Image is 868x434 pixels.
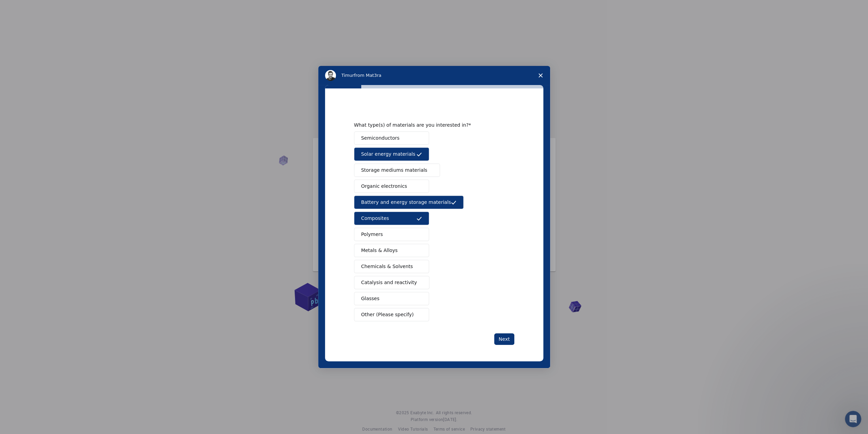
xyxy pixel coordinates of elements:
span: Solar energy materials [361,151,415,158]
span: Catalysis and reactivity [361,279,417,286]
span: Support [14,5,38,11]
button: Chemicals & Solvents [354,260,429,273]
button: Storage mediums materials [354,164,440,177]
button: Semiconductors [354,131,429,145]
span: Metals & Alloys [361,247,398,254]
button: Battery and energy storage materials [354,196,464,209]
button: Composites [354,212,429,225]
span: Timur [341,73,354,78]
button: Metals & Alloys [354,244,429,257]
span: Polymers [361,231,383,238]
button: Other (Please specify) [354,308,429,321]
span: Battery and energy storage materials [361,199,451,206]
button: Solar energy materials [354,148,429,161]
button: Catalysis and reactivity [354,276,430,289]
span: Semiconductors [361,135,400,142]
button: Next [494,333,514,345]
button: Organic electronics [354,180,429,193]
span: Organic electronics [361,183,407,190]
button: Glasses [354,292,429,305]
span: Close survey [531,66,550,85]
span: Chemicals & Solvents [361,263,413,270]
span: Storage mediums materials [361,167,427,174]
button: Polymers [354,228,429,241]
span: Composites [361,215,389,222]
span: Other (Please specify) [361,311,414,318]
span: Glasses [361,295,380,302]
img: Profile image for Timur [325,70,336,81]
span: from Mat3ra [354,73,381,78]
div: What type(s) of materials are you interested in? [354,122,504,128]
